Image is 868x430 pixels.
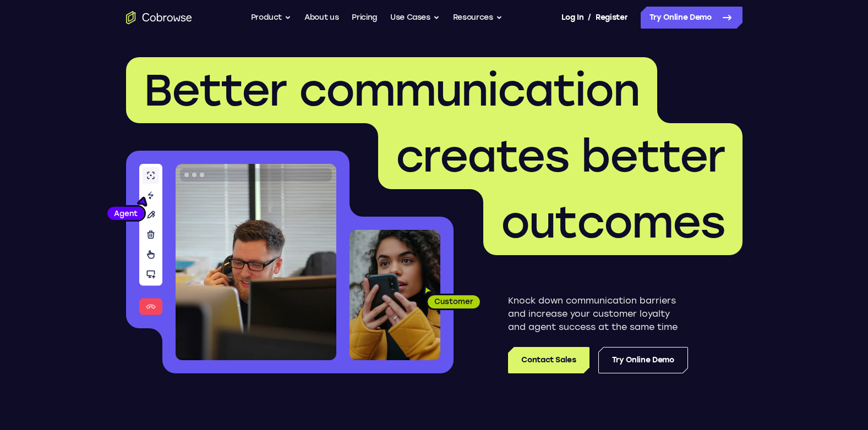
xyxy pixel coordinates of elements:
a: Pricing [352,7,377,29]
img: A customer support agent talking on the phone [176,164,336,360]
p: Knock down communication barriers and increase your customer loyalty and agent success at the sam... [508,294,688,334]
a: Contact Sales [508,347,589,373]
span: creates better [396,130,725,183]
button: Resources [453,7,503,29]
a: Try Online Demo [641,7,743,29]
button: Use Cases [390,7,440,29]
span: / [588,11,591,24]
a: Log In [561,7,583,29]
a: Try Online Demo [598,347,688,373]
button: Product [251,7,292,29]
span: outcomes [501,196,725,249]
span: Better communication [144,64,640,117]
a: Register [596,7,627,29]
a: Go to the home page [126,11,192,24]
img: A customer holding their phone [350,230,440,360]
a: About us [304,7,339,29]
